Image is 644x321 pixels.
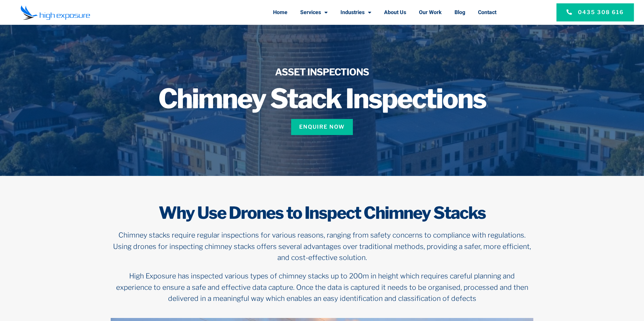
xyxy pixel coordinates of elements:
[578,8,624,16] span: 0435 308 616
[454,4,465,21] a: Blog
[300,4,328,21] a: Services
[110,4,496,21] nav: Menu
[291,119,353,135] a: Enquire Now
[419,4,442,21] a: Our Work
[20,5,90,20] img: Final-Logo copy
[556,3,634,21] a: 0435 308 616
[478,4,496,21] a: Contact
[111,203,533,223] h2: Why Use Drones to Inspect Chimney Stacks
[340,4,371,21] a: Industries
[384,4,406,21] a: About Us
[111,230,533,263] p: Chimney stacks require regular inspections for various reasons, ranging from safety concerns to c...
[299,123,345,131] span: Enquire Now
[273,4,287,21] a: Home
[111,270,533,304] p: High Exposure has inspected various types of chimney stacks up to 200m in height which requires c...
[121,66,523,79] h4: ASSET INSPECTIONS
[121,85,523,112] h1: Chimney Stack Inspections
